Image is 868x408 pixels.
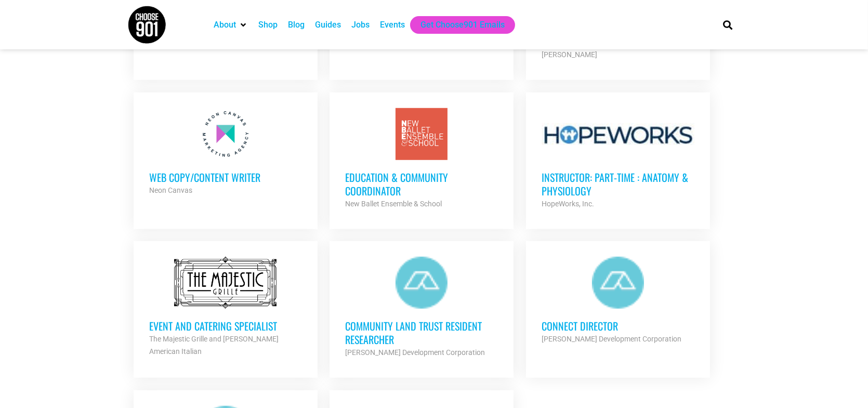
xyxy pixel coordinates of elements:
a: Guides [315,19,341,31]
strong: [PERSON_NAME] Development Corporation [542,335,681,343]
strong: HopeWorks, Inc. [542,200,594,208]
strong: [PERSON_NAME] Development Corporation [345,348,485,357]
h3: Education & Community Coordinator [345,170,498,198]
div: About [208,16,253,34]
a: Blog [288,19,305,31]
strong: [PERSON_NAME] [542,50,597,59]
nav: Main nav [208,16,705,34]
h3: Connect Director [542,319,694,333]
div: Search [719,16,737,33]
a: Connect Director [PERSON_NAME] Development Corporation [526,241,710,361]
h3: Web Copy/Content Writer [149,170,302,184]
a: Event and Catering Specialist The Majestic Grille and [PERSON_NAME] American Italian [134,241,318,373]
a: About [214,19,236,31]
a: Shop [258,19,278,31]
a: Jobs [351,19,370,31]
strong: Neon Canvas [149,186,192,194]
h3: Event and Catering Specialist [149,319,302,333]
strong: New Ballet Ensemble & School [345,200,442,208]
h3: Community Land Trust Resident Researcher [345,319,498,346]
h3: Instructor: Part-Time : Anatomy & Physiology [542,170,694,198]
a: Instructor: Part-Time : Anatomy & Physiology HopeWorks, Inc. [526,93,710,226]
a: Community Land Trust Resident Researcher [PERSON_NAME] Development Corporation [330,241,514,374]
a: Events [380,19,405,31]
strong: The Majestic Grille and [PERSON_NAME] American Italian [149,335,279,356]
a: Education & Community Coordinator New Ballet Ensemble & School [330,93,514,226]
a: Web Copy/Content Writer Neon Canvas [134,93,318,212]
a: Get Choose901 Emails [420,19,505,31]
